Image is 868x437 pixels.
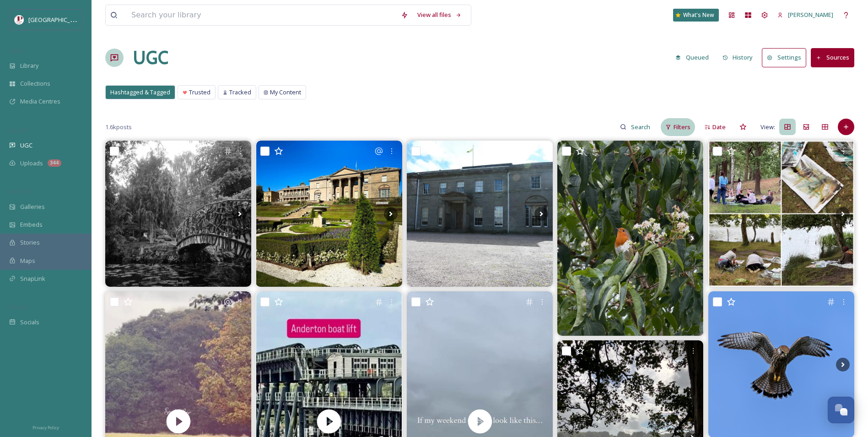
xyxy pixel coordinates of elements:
span: Stories [20,238,40,247]
input: Search your library [127,5,396,25]
button: Settings [762,48,806,67]
a: View all files [413,6,466,24]
span: [PERSON_NAME] [788,11,833,19]
span: Date [712,123,726,131]
span: Maps [20,257,35,265]
span: Filters [674,123,690,131]
span: Socials [20,318,39,327]
img: download%20(5).png [15,15,24,24]
a: History [718,49,762,66]
img: #rhsgardenbridgewater #tattonpark #cumbria [557,141,703,335]
span: Media Centres [20,97,60,106]
span: Hashtagged & Tagged [110,88,170,97]
span: Uploads [20,159,43,168]
a: [PERSON_NAME] [773,6,838,24]
span: Galleries [20,202,45,211]
span: UGC [20,141,32,150]
button: Open Chat [828,397,854,423]
a: UGC [133,44,168,71]
button: Queued [671,49,713,66]
span: SOCIALS [9,304,27,311]
span: View: [760,123,775,131]
a: Settings [762,48,811,67]
input: Search [626,118,656,136]
div: 344 [48,159,61,167]
span: Tracked [229,88,251,97]
a: Queued [671,49,718,66]
img: Last of the shots taken at Tatton Park on the Superb. I will have to take it out again. Camera: V... [105,141,251,287]
span: MEDIA [9,47,25,54]
img: Went to Tatton yesterday [407,141,553,287]
button: Sources [811,48,854,67]
span: Collections [20,79,50,88]
span: 1.6k posts [105,123,132,131]
span: Embeds [20,220,43,229]
a: Privacy Policy [32,421,59,432]
span: WIDGETS [9,188,30,195]
span: SnapLink [20,274,45,283]
img: A large group of wonderful young adults from adt_knutsford throwing themselves into the ‘reimagin... [708,141,854,287]
a: What's New [673,9,719,22]
button: History [718,49,758,66]
span: Privacy Policy [32,425,59,431]
img: Beautiful start to the autumn season down in Cheshire 🍁🍂🍄‍🟫🌻☀️ 📍 tattonpark , Knutsford, Cheshire... [256,141,402,287]
span: COLLECT [9,127,29,134]
span: [GEOGRAPHIC_DATA] [28,15,86,24]
span: Trusted [189,88,210,97]
span: My Content [270,88,301,97]
span: Library [20,61,38,70]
